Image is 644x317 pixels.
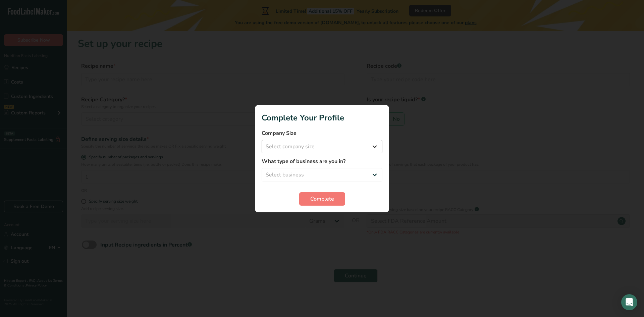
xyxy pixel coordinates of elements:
h1: Complete Your Profile [262,112,382,124]
div: Open Intercom Messenger [621,294,637,310]
label: Company Size [262,129,382,137]
button: Complete [299,192,345,206]
span: Complete [310,195,334,203]
label: What type of business are you in? [262,157,382,165]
